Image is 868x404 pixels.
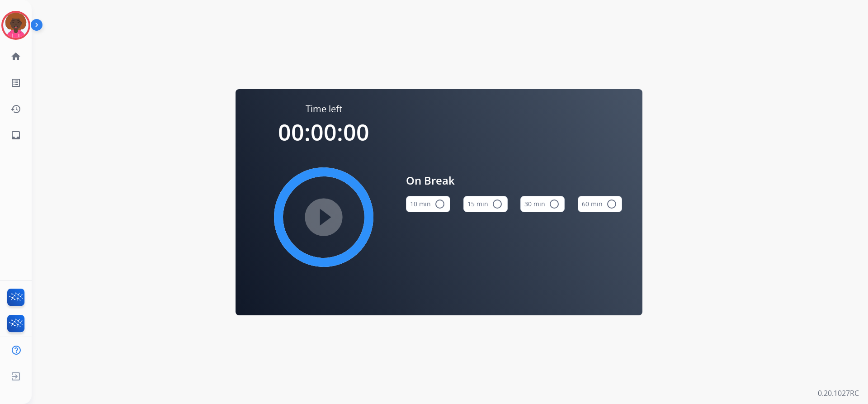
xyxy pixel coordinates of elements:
span: On Break [406,172,622,189]
mat-icon: inbox [10,130,21,141]
mat-icon: radio_button_unchecked [606,199,617,209]
span: 00:00:00 [278,117,369,147]
mat-icon: list_alt [10,77,21,88]
button: 10 min [406,196,450,212]
p: 0.20.1027RC [818,388,859,399]
button: 15 min [463,196,508,212]
mat-icon: home [10,51,21,62]
mat-icon: radio_button_unchecked [492,199,503,209]
img: avatar [3,13,28,38]
mat-icon: radio_button_unchecked [549,199,560,209]
button: 60 min [578,196,622,212]
button: 30 min [520,196,565,212]
mat-icon: radio_button_unchecked [434,199,445,209]
span: Time left [306,103,342,115]
mat-icon: history [10,104,21,114]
